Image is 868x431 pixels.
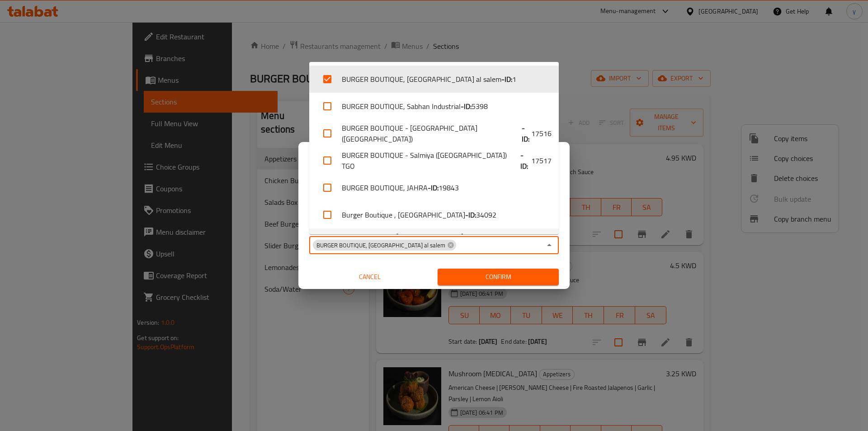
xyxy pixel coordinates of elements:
b: - ID: [501,74,512,85]
li: BURGER BOUTIQUE - Salmiya ([GEOGRAPHIC_DATA]) TGO [309,147,559,174]
span: 17517 [531,155,552,166]
b: - ID: [461,101,472,112]
button: Close [543,239,556,251]
span: 1 [512,74,516,85]
li: BURGER BOUTIQUE, [GEOGRAPHIC_DATA] al salem [309,66,559,93]
span: BURGER BOUTIQUE, [GEOGRAPHIC_DATA] al salem [313,241,449,250]
li: BURGER BOUTIQUE, JAHRA [309,174,559,201]
li: BURGER BOUTIQUE - [GEOGRAPHIC_DATA] ([GEOGRAPHIC_DATA]) [309,120,559,147]
button: Confirm [438,269,559,285]
span: Confirm [445,271,552,283]
b: - ID: [521,231,531,253]
b: - ID: [522,123,531,144]
li: BURGER BOUTIQUE, Sabhan Industrial [309,93,559,120]
span: Cancel [313,271,427,283]
span: 17516 [531,128,552,139]
button: Cancel [309,269,430,285]
span: 19843 [439,182,459,193]
b: - ID: [520,150,531,171]
b: - ID: [465,209,476,220]
span: 34092 [476,209,496,220]
div: BURGER BOUTIQUE, [GEOGRAPHIC_DATA] al salem [313,240,456,251]
span: 5398 [472,101,488,112]
li: Burger Boutique , [GEOGRAPHIC_DATA] [309,201,559,228]
b: - ID: [428,182,439,193]
li: Burger Boutique, [GEOGRAPHIC_DATA] [GEOGRAPHIC_DATA] [309,228,559,256]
